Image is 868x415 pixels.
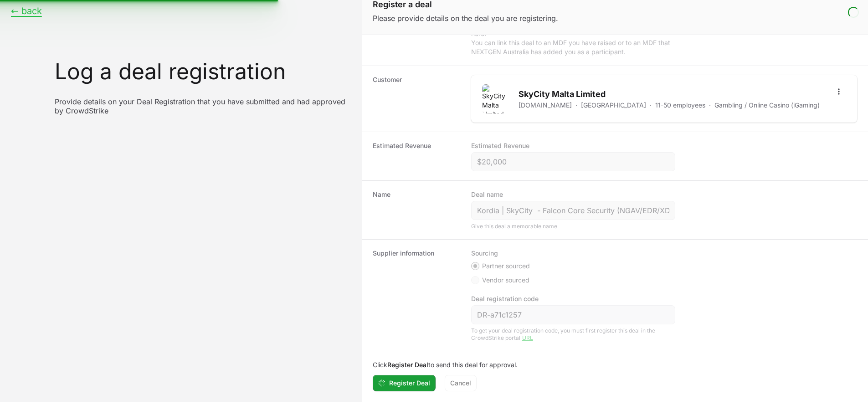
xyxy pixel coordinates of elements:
[832,84,846,99] button: Open options
[714,101,820,110] p: Gambling / Online Casino (iGaming)
[387,361,428,369] b: Register Deal
[55,97,351,115] p: Provide details on your Deal Registration that you have submitted and had approved by CrowdStrike
[11,5,42,17] button: ← back
[575,101,577,110] span: ·
[519,101,572,110] a: [DOMAIN_NAME]
[373,249,460,342] dt: Supplier information
[55,61,351,82] h1: Log a deal registration
[471,327,675,342] div: To get your deal registration code, you must first register this deal in the CrowdStrike portal
[650,101,652,110] span: ·
[373,75,460,123] dt: Customer
[373,375,436,391] button: Register Deal
[471,294,539,303] label: Deal registration code
[471,20,675,56] p: If this deal was generated from an MDF, you can link to that MDF here. You can link this deal to ...
[471,249,498,258] legend: Sourcing
[471,141,529,150] label: Estimated Revenue
[373,141,460,171] dt: Estimated Revenue
[373,190,460,230] dt: Name
[373,13,857,24] p: Please provide details on the deal you are registering.
[471,190,503,199] label: Deal name
[519,88,820,101] h2: SkyCity Malta Limited
[373,360,857,369] p: Click to send this deal for approval.
[482,84,511,113] img: SkyCity Malta Limited
[581,101,646,110] p: [GEOGRAPHIC_DATA]
[522,334,533,341] a: URL
[709,101,711,110] span: ·
[482,276,529,285] span: Vendor sourced
[477,156,669,167] input: $
[655,101,705,110] p: 11-50 employees
[389,378,430,389] span: Register Deal
[471,223,675,230] div: Give this deal a memorable name
[482,261,530,271] span: Partner sourced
